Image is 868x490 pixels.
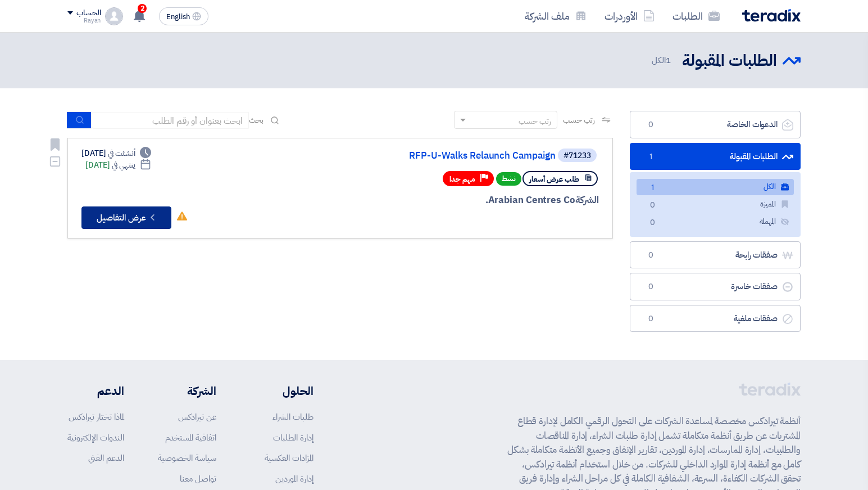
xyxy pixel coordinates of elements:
[250,383,313,399] li: الحلول
[644,119,657,131] span: 0
[666,54,671,66] span: 1
[630,305,801,332] a: صفقات ملغية0
[644,250,657,261] span: 0
[92,112,249,129] input: ابحث بعنوان أو رقم الطلب
[81,206,171,229] button: عرض التفاصيل
[76,8,101,18] div: الحساب
[331,151,556,161] a: RFP-U-Walks Relaunch Campaign
[329,193,599,208] div: Arabian Centres Co.
[630,143,801,170] a: الطلبات المقبولة1
[112,159,135,171] span: ينتهي في
[108,147,135,159] span: أنشئت في
[644,151,657,163] span: 1
[644,313,657,325] span: 0
[496,172,521,186] span: نشط
[158,383,216,399] li: الشركة
[742,9,801,22] img: Teradix logo
[449,174,475,185] span: مهم جدا
[178,411,216,423] a: عن تيرادكس
[519,115,551,127] div: رتب حسب
[272,411,313,423] a: طلبات الشراء
[88,452,124,464] a: الدعم الفني
[275,473,313,485] a: إدارة الموردين
[563,114,595,126] span: رتب حسب
[159,7,208,25] button: English
[158,452,216,464] a: سياسة الخصوصية
[105,7,123,25] img: profile_test.png
[644,281,657,293] span: 0
[138,4,147,13] span: 2
[563,152,591,160] div: #71233
[67,17,101,24] div: Rayan
[81,147,151,159] div: [DATE]
[652,54,673,67] span: الكل
[69,411,124,423] a: لماذا تختار تيرادكس
[166,13,190,21] span: English
[664,3,729,29] a: الطلبات
[575,193,599,207] span: الشركة
[180,473,216,485] a: تواصل معنا
[85,159,151,171] div: [DATE]
[637,214,794,230] a: المهملة
[630,241,801,269] a: صفقات رابحة0
[630,273,801,300] a: صفقات خاسرة0
[67,431,124,444] a: الندوات الإلكترونية
[596,3,664,29] a: الأوردرات
[273,431,313,444] a: إدارة الطلبات
[265,452,313,464] a: المزادات العكسية
[637,196,794,213] a: المميزة
[630,111,801,138] a: الدعوات الخاصة0
[165,431,216,444] a: اتفاقية المستخدم
[67,383,124,399] li: الدعم
[516,3,596,29] a: ملف الشركة
[646,217,659,229] span: 0
[682,50,777,72] h2: الطلبات المقبولة
[637,179,794,195] a: الكل
[529,174,579,185] span: طلب عرض أسعار
[646,182,659,194] span: 1
[249,114,263,126] span: بحث
[646,200,659,212] span: 0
